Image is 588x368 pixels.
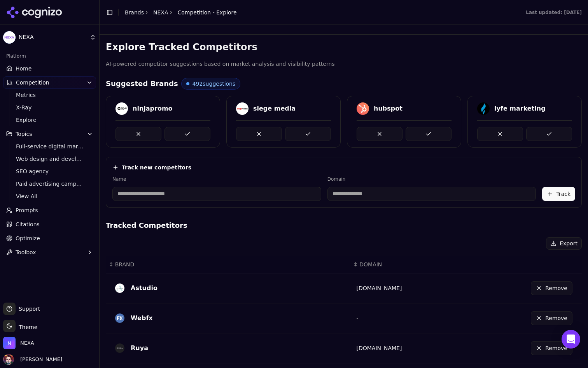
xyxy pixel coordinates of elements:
[327,176,536,182] label: Domain
[106,220,582,231] h4: Tracked Competitors
[112,176,321,182] label: Name
[16,143,84,150] span: Full-service digital marketing
[178,9,237,16] span: Competition - Explore
[3,128,96,140] button: Topics
[16,155,84,163] span: Web design and development
[16,248,36,256] span: Toolbox
[106,60,582,69] p: AI-powered competitor suggestions based on market analysis and visibility patterns
[115,313,124,323] img: WebFX
[253,104,296,113] div: siege media
[526,9,582,16] div: Last updated: [DATE]
[357,345,402,351] a: [DOMAIN_NAME]
[3,31,16,44] img: NEXA
[125,9,237,16] nav: breadcrumb
[13,102,87,113] a: X-Ray
[122,164,191,171] h4: Track new competitors
[3,337,16,349] img: NEXA
[133,104,173,113] div: ninjapromo
[477,102,490,115] img: lyfe marketing
[16,65,31,72] span: Home
[16,116,84,124] span: Explore
[353,261,450,268] div: ↕DOMAIN
[494,104,546,113] div: lyfe marketing
[13,166,87,177] a: SEO agency
[16,220,40,228] span: Citations
[3,232,96,245] a: Optimize
[131,343,148,353] div: Ruya
[115,283,124,293] img: ASTUDIO
[17,356,62,363] span: [PERSON_NAME]
[106,78,178,89] h4: Suggested Brands
[3,204,96,217] a: Prompts
[16,104,84,111] span: X-Ray
[106,256,350,273] th: BRAND
[19,34,87,41] span: NEXA
[531,281,572,295] button: Remove
[20,340,34,347] span: NEXA
[3,76,96,89] button: Competition
[109,261,347,268] div: ↕BRAND
[236,102,248,115] img: siege media
[531,311,572,325] button: Remove
[16,91,84,99] span: Metrics
[374,104,402,113] div: hubspot
[131,313,153,323] div: Webfx
[16,206,38,214] span: Prompts
[13,178,87,189] a: Paid advertising campaigns
[357,102,369,115] img: hubspot
[16,79,49,86] span: Competition
[546,237,582,250] button: Export
[16,234,40,242] span: Optimize
[16,167,84,175] span: SEO agency
[3,354,62,365] button: Open user button
[13,90,87,100] a: Metrics
[115,343,124,353] img: RUYA
[359,261,382,268] span: DOMAIN
[3,337,34,349] button: Open organization switcher
[131,283,157,293] div: Astudio
[16,192,84,200] span: View All
[3,218,96,231] a: Citations
[357,315,359,321] span: -
[3,50,96,62] div: Platform
[13,141,87,152] a: Full-service digital marketing
[3,354,14,365] img: Deniz Ozcan
[13,153,87,164] a: Web design and development
[115,261,135,268] span: BRAND
[562,330,580,349] div: Open Intercom Messenger
[106,41,582,53] h3: Explore Tracked Competitors
[3,246,96,259] button: Toolbox
[192,80,236,88] span: 492 suggestions
[3,62,96,75] a: Home
[153,9,168,16] a: NEXA
[350,256,453,273] th: DOMAIN
[125,9,144,16] a: Brands
[531,341,572,355] button: Remove
[16,130,32,138] span: Topics
[16,305,40,313] span: Support
[357,285,402,291] a: [DOMAIN_NAME]
[13,191,87,202] a: View All
[16,180,84,188] span: Paid advertising campaigns
[16,324,37,330] span: Theme
[542,187,575,201] button: Track
[13,114,87,125] a: Explore
[115,102,128,115] img: ninjapromo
